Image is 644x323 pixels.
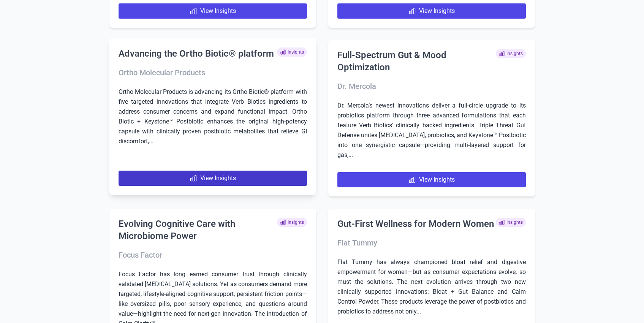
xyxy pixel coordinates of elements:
[337,172,526,187] a: View Insights
[119,171,307,186] a: View Insights
[337,49,496,73] h2: Full-Spectrum Gut & Mood Optimization
[119,250,307,260] h3: Focus Factor
[337,218,494,230] h2: Gut-First Wellness for Modern Women
[277,218,307,227] span: Insights
[119,87,307,158] p: Ortho Molecular Products is advancing its Ortho Biotic® platform with five targeted innovations t...
[337,101,526,160] p: Dr. Mercola’s newest innovations deliver a full-circle upgrade to its probiotics platform through...
[337,3,526,19] a: View Insights
[337,237,526,248] h3: Flat Tummy
[119,3,307,19] a: View Insights
[496,218,526,227] span: Insights
[119,67,307,78] h3: Ortho Molecular Products
[119,47,274,60] h2: Advancing the Ortho Biotic® platform
[277,47,307,57] span: Insights
[496,49,526,58] span: Insights
[337,81,526,92] h3: Dr. Mercola
[119,218,277,242] h2: Evolving Cognitive Care with Microbiome Power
